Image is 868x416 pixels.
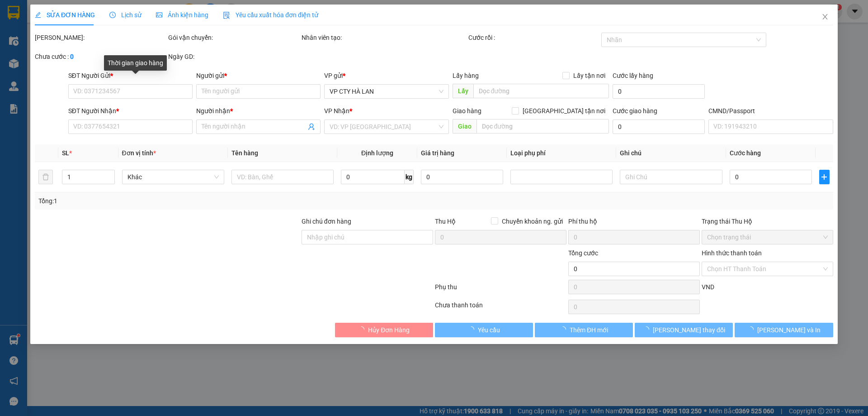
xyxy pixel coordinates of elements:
span: Yêu cầu [478,325,500,335]
button: [PERSON_NAME] và In [735,323,833,337]
input: VD: Bàn, Ghế [231,170,334,184]
button: Thêm ĐH mới [535,323,633,337]
div: [PERSON_NAME]: [35,33,166,43]
label: Cước lấy hàng [613,72,653,79]
span: Định lượng [361,149,393,157]
span: Lấy tận nơi [570,71,609,81]
span: loading [747,326,757,333]
span: picture [156,12,162,18]
div: CMND/Passport [708,106,833,116]
img: icon [223,12,230,19]
div: Chưa thanh toán [434,300,567,316]
div: Thời gian giao hàng [104,55,167,71]
button: delete [38,170,53,184]
span: Giao hàng [453,107,481,115]
span: Khác [127,170,219,184]
span: plus [820,173,829,181]
div: Cước rồi : [468,33,600,43]
span: VP Nhận [325,107,350,115]
div: Phí thu hộ [568,216,700,230]
span: SỬA ĐƠN HÀNG [35,11,95,19]
div: Trạng thái Thu Hộ [702,216,833,226]
span: Giao [453,119,476,134]
span: Thu Hộ [435,218,456,225]
span: Đơn vị tính [122,149,156,157]
span: loading [358,326,368,333]
span: clock-circle [109,12,116,18]
th: Ghi chú [617,144,726,162]
input: Cước giao hàng [613,120,705,134]
span: Thêm ĐH mới [570,325,608,335]
span: Giá trị hàng [421,149,454,157]
div: Gói vận chuyển: [168,33,300,43]
div: Nhân viên tạo: [302,33,467,43]
input: Dọc đường [476,119,609,134]
span: [PERSON_NAME] thay đổi [653,325,725,335]
label: Ghi chú đơn hàng [302,218,351,225]
span: loading [643,326,653,333]
div: SĐT Người Nhận [68,106,193,116]
label: Hình thức thanh toán [702,249,762,257]
div: SĐT Người Gửi [68,71,193,81]
div: Ngày GD: [168,52,300,62]
span: Yêu cầu xuất hóa đơn điện tử [223,11,318,19]
span: Lấy hàng [453,72,479,79]
span: Lịch sử [109,11,142,19]
div: Tổng: 1 [38,196,335,206]
span: Chọn trạng thái [707,230,828,244]
button: plus [819,170,829,184]
span: [PERSON_NAME] và In [757,325,821,335]
span: close [821,13,829,20]
span: Tên hàng [231,149,258,157]
th: Loại phụ phí [507,144,616,162]
span: Hủy Đơn Hàng [368,325,410,335]
span: Chuyển khoản ng. gửi [498,216,566,226]
div: Phụ thu [434,282,567,298]
button: Yêu cầu [435,323,533,337]
div: VP gửi [325,71,449,81]
span: Tổng cước [568,249,598,257]
span: loading [560,326,570,333]
span: kg [405,170,414,184]
button: Hủy Đơn Hàng [335,323,433,337]
div: Người gửi [196,71,321,81]
span: [GEOGRAPHIC_DATA] tận nơi [519,106,609,116]
span: Ảnh kiện hàng [156,11,208,19]
span: edit [35,12,41,18]
span: VP CTY HÀ LAN [330,85,443,98]
span: Lấy [453,84,473,98]
div: Chưa cước : [35,52,166,62]
span: loading [468,326,478,333]
label: Cước giao hàng [613,107,657,115]
b: 0 [70,53,74,60]
input: Dọc đường [473,84,609,98]
input: Cước lấy hàng [613,84,705,99]
input: Ghi Chú [620,170,722,184]
button: Close [812,5,838,30]
span: user-add [308,123,316,130]
span: VND [702,283,714,291]
span: SL [62,149,70,157]
div: Người nhận [196,106,321,116]
span: Cước hàng [730,149,761,157]
button: [PERSON_NAME] thay đổi [635,323,733,337]
input: Ghi chú đơn hàng [302,230,433,244]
